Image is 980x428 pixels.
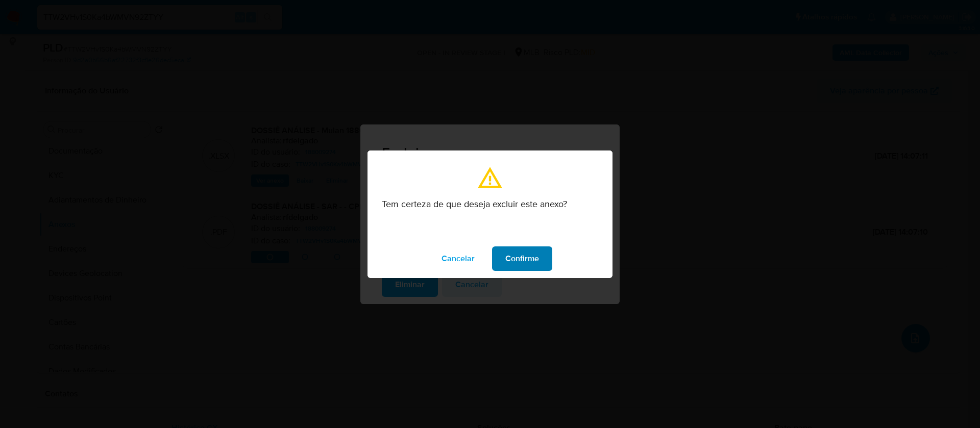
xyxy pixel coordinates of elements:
span: Cancelar [442,247,475,270]
span: Confirme [505,247,539,270]
button: modal_confirmation.confirm [492,246,552,271]
p: Tem certeza de que deseja excluir este anexo? [382,198,598,210]
div: modal_confirmation.title [367,150,612,278]
button: modal_confirmation.cancel [428,246,488,271]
